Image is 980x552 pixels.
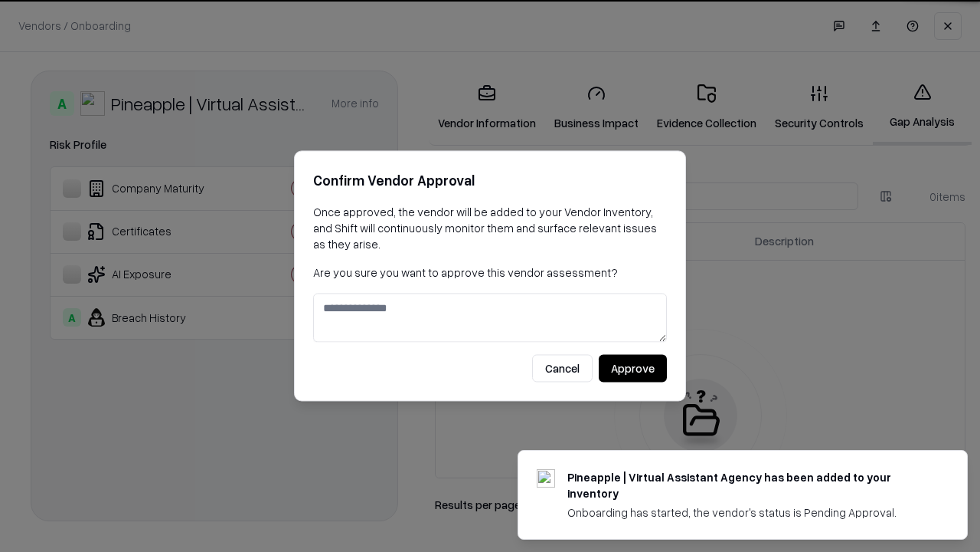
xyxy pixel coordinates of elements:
h2: Confirm Vendor Approval [313,169,667,192]
div: Onboarding has started, the vendor's status is Pending Approval. [567,504,930,521]
p: Once approved, the vendor will be added to your Vendor Inventory, and Shift will continuously mon... [313,204,667,252]
img: trypineapple.com [537,469,555,488]
p: Are you sure you want to approve this vendor assessment? [313,264,667,281]
div: Pineapple | Virtual Assistant Agency has been added to your inventory [567,469,930,501]
button: Approve [599,355,667,383]
button: Cancel [532,355,593,383]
